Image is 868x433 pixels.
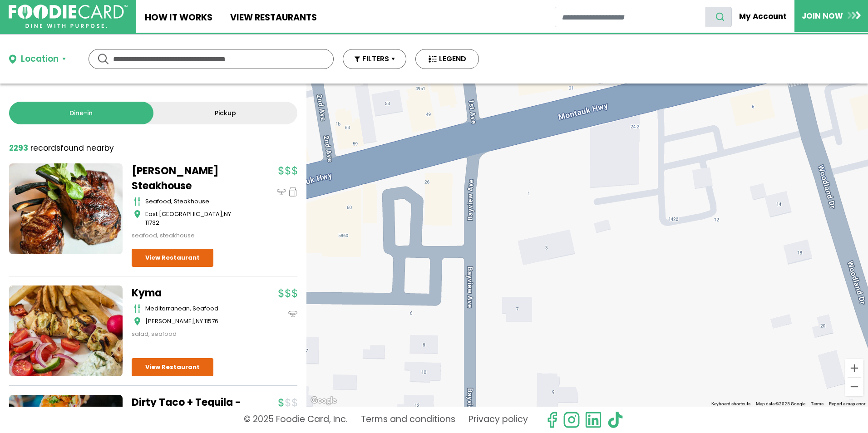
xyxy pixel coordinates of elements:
[145,218,159,227] span: 11732
[132,395,245,425] a: Dirty Taco + Tequila - Patchogue
[196,317,203,325] span: NY
[134,317,141,326] img: map_icon.svg
[132,285,245,300] a: Kyma
[145,197,245,206] div: seafood, steakhouse
[9,143,114,154] div: found nearby
[204,317,218,325] span: 11576
[829,401,865,406] a: Report a map error
[288,187,297,197] img: pickup_icon.svg
[153,102,298,124] a: Pickup
[343,49,406,69] button: FILTERS
[134,210,141,219] img: map_icon.svg
[145,317,194,325] span: [PERSON_NAME]
[361,411,455,428] a: Terms and conditions
[9,53,66,66] button: Location
[9,5,128,29] img: FoodieCard; Eat, Drink, Save, Donate
[132,163,245,193] a: [PERSON_NAME] Steakhouse
[415,49,479,69] button: LEGEND
[132,249,213,267] a: View Restaurant
[811,401,824,406] a: Terms
[711,401,750,407] button: Keyboard shortcuts
[244,411,348,428] p: © 2025 Foodie Card, Inc.
[145,210,245,227] div: ,
[732,6,794,26] a: My Account
[224,210,231,218] span: NY
[705,7,732,27] button: search
[756,401,805,406] span: Map data ©2025 Google
[543,411,561,428] svg: check us out on facebook
[469,411,528,428] a: Privacy policy
[309,395,339,407] img: Google
[132,358,213,376] a: View Restaurant
[21,53,59,66] div: Location
[134,304,141,313] img: cutlery_icon.svg
[845,359,863,377] button: Zoom in
[134,197,141,206] img: cutlery_icon.svg
[132,330,245,339] div: salad, seafood
[309,395,339,407] a: Open this area in Google Maps (opens a new window)
[288,310,297,319] img: dinein_icon.svg
[132,231,245,240] div: seafood, steakhouse
[845,378,863,396] button: Zoom out
[145,304,245,313] div: mediterranean, seafood
[9,143,28,153] strong: 2293
[607,411,624,428] img: tiktok.svg
[555,7,706,27] input: restaurant search
[277,187,286,197] img: dinein_icon.svg
[585,411,602,428] img: linkedin.svg
[145,317,245,326] div: ,
[145,210,222,218] span: East [GEOGRAPHIC_DATA]
[30,143,60,153] span: records
[9,102,153,124] a: Dine-in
